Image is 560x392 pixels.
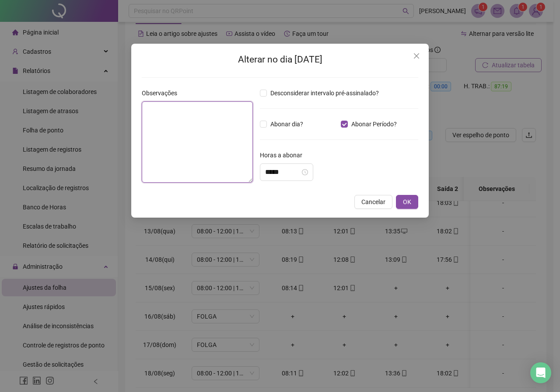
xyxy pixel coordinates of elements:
[361,197,385,207] span: Cancelar
[396,195,418,209] button: OK
[267,119,307,129] span: Abonar dia?
[403,197,411,207] span: OK
[409,49,423,63] button: Close
[142,52,418,67] h2: Alterar no dia [DATE]
[413,52,420,59] span: close
[267,88,382,98] span: Desconsiderar intervalo pré-assinalado?
[354,195,392,209] button: Cancelar
[530,362,551,383] div: Open Intercom Messenger
[348,119,400,129] span: Abonar Período?
[142,88,183,98] label: Observações
[260,150,308,160] label: Horas a abonar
